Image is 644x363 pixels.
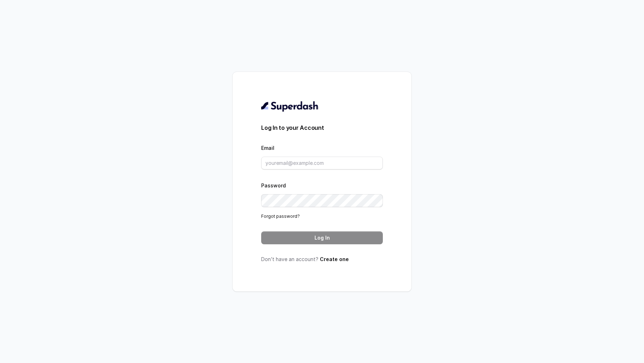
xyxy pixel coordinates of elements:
[261,182,286,188] label: Password
[261,100,319,112] img: light.svg
[320,256,349,262] a: Create one
[261,123,383,132] h3: Log In to your Account
[261,157,383,170] input: youremail@example.com
[261,214,300,219] a: Forgot password?
[261,145,274,151] label: Email
[261,256,383,263] p: Don’t have an account?
[261,231,383,244] button: Log In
